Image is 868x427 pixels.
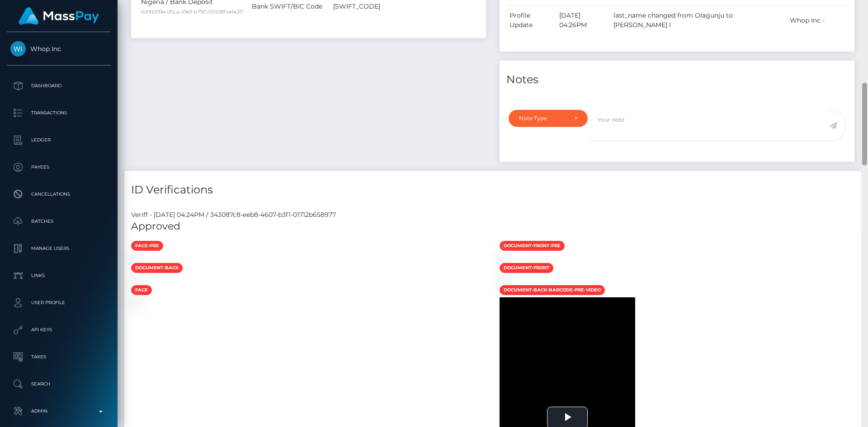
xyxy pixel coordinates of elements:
p: Batches [10,215,107,228]
div: Note Type [519,115,567,122]
a: Admin [7,400,111,422]
td: [DATE] 04:26PM [556,5,611,36]
span: document-front [500,263,553,273]
p: Payees [10,160,107,174]
div: Veriff - [DATE] 04:24PM / 343087c8-eeb8-4607-b3f1-01712b658977 [124,210,861,220]
img: 1020b385-e224-4133-a6ac-a7785fcaff5d [131,254,138,262]
p: Dashboard [10,79,107,93]
a: API Keys [7,319,111,341]
a: Links [7,264,111,287]
button: Note Type [509,110,588,127]
td: Whop Inc - [787,5,848,36]
span: document-back-barcode-pre-video [500,285,605,295]
a: Ledger [7,129,111,151]
small: 6d7d259e-d5ca-47e9-b790-02498f4efe20 [141,9,243,15]
a: Dashboard [7,75,111,97]
a: Payees [7,156,111,178]
a: Transactions [7,102,111,124]
img: MassPay Logo [19,7,99,25]
td: Profile Update [506,5,556,36]
img: 7f338e6a-2c45-42e8-8140-7e82cffa2f5c [131,299,138,306]
p: Manage Users [10,242,107,255]
p: Links [10,269,107,282]
p: Admin [10,404,107,418]
h4: Notes [506,72,848,88]
a: User Profile [7,291,111,314]
p: Taxes [10,350,107,364]
p: Transactions [10,106,107,120]
a: Manage Users [7,237,111,260]
a: Batches [7,210,111,233]
img: 0c4607b9-925b-4b43-8937-331cbd38d9a7 [500,254,507,262]
img: 11f46333-9027-472d-98c6-3ec0bc693cf9 [131,277,138,284]
img: 324e1d77-fb99-4c0f-93b9-5c36a4d1c796 [500,277,507,284]
p: API Keys [10,323,107,337]
img: Whop Inc [10,41,26,56]
h5: Approved [131,220,854,234]
span: face-pre [131,241,163,251]
a: Cancellations [7,183,111,206]
span: face [131,285,152,295]
p: User Profile [10,296,107,310]
a: Search [7,373,111,395]
span: Whop Inc [7,45,111,53]
td: last_name changed from Olagunju to [PERSON_NAME] I [610,5,787,36]
span: document-front-pre [500,241,565,251]
p: Search [10,377,107,391]
a: Taxes [7,346,111,368]
p: Cancellations [10,188,107,201]
h4: ID Verifications [131,182,854,198]
p: Ledger [10,133,107,147]
span: document-back [131,263,183,273]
